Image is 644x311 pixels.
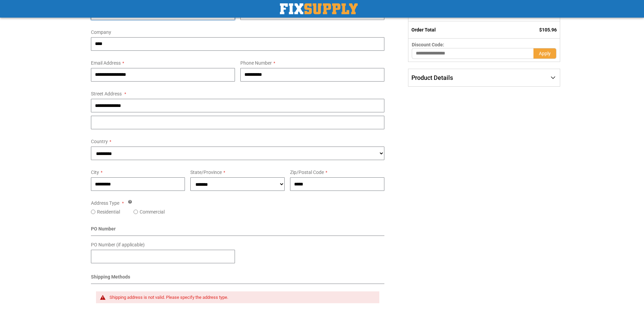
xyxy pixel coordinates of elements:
[533,48,556,59] button: Apply
[91,225,385,236] div: PO Number
[91,29,111,35] span: Company
[539,51,551,56] span: Apply
[140,208,165,215] label: Commercial
[97,208,120,215] label: Residential
[91,91,122,96] span: Street Address
[91,60,121,66] span: Email Address
[411,27,436,32] strong: Order Total
[240,60,272,66] span: Phone Number
[290,170,324,175] span: Zip/Postal Code
[91,200,119,206] span: Address Type
[411,74,453,81] span: Product Details
[190,170,222,175] span: State/Province
[110,295,373,300] div: Shipping address is not valid. Please specify the address type.
[280,3,358,14] a: store logo
[91,139,108,144] span: Country
[539,27,557,32] span: $105.96
[91,273,385,284] div: Shipping Methods
[91,242,145,247] span: PO Number (if applicable)
[412,42,444,47] span: Discount Code:
[280,3,358,14] img: Fix Industrial Supply
[91,170,99,175] span: City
